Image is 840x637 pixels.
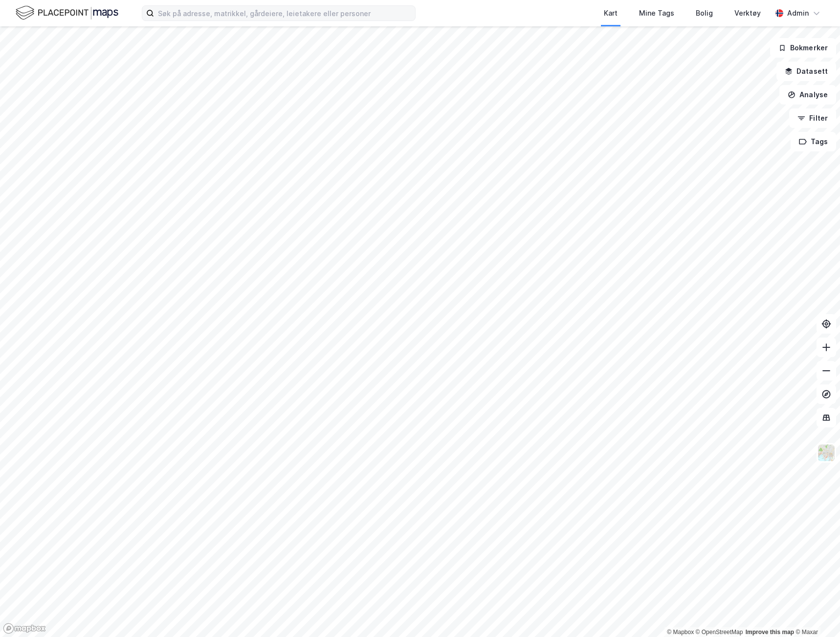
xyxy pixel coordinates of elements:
[789,108,836,128] button: Filter
[770,38,836,58] button: Bokmerker
[791,132,836,151] button: Tags
[734,7,761,19] div: Verktøy
[779,85,836,105] button: Analyse
[776,62,836,81] button: Datasett
[667,629,694,636] a: Mapbox
[696,629,743,636] a: OpenStreetMap
[3,623,46,634] a: Mapbox homepage
[791,590,840,637] iframe: Chat Widget
[604,7,618,19] div: Kart
[787,7,809,19] div: Admin
[16,4,118,21] img: logo.f888ab2527a4732fd821a326f86c7f29.svg
[154,6,415,21] input: Søk på adresse, matrikkel, gårdeiere, leietakere eller personer
[746,629,794,636] a: Improve this map
[817,444,836,462] img: Z
[696,7,713,19] div: Bolig
[639,7,674,19] div: Mine Tags
[791,590,840,637] div: Kontrollprogram for chat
